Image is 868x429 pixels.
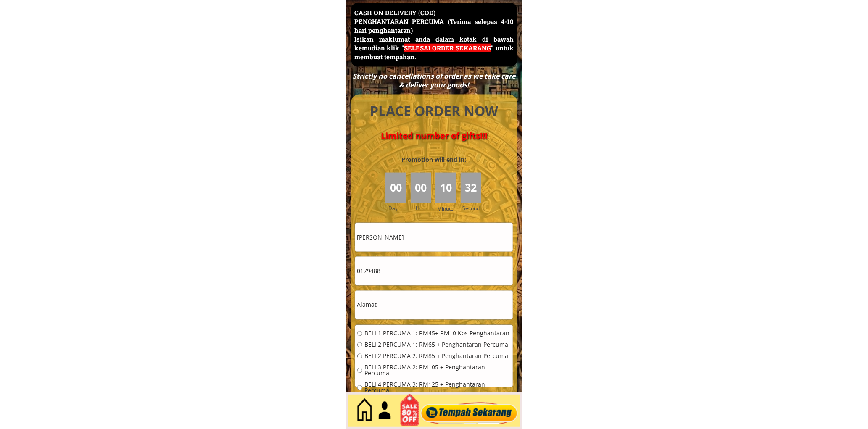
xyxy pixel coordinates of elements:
[350,72,518,89] div: Strictly no cancellations of order as we take care & deliver your goods!
[361,131,508,141] h4: Limited number of gifts!!!
[416,204,433,212] h3: Hour
[355,257,513,285] input: Telefon
[364,365,511,376] span: BELI 3 PERCUMA 2: RM105 + Penghantaran Percuma
[355,291,513,319] input: Alamat
[364,342,511,348] span: BELI 2 PERCUMA 1: RM65 + Penghantaran Percuma
[388,204,409,212] h3: Day
[361,102,508,121] h4: PLACE ORDER NOW
[437,205,456,213] h3: Minute
[364,331,511,337] span: BELI 1 PERCUMA 1: RM45+ RM10 Kos Penghantaran
[355,223,513,252] input: Nama
[364,353,511,359] span: BELI 2 PERCUMA 2: RM85 + Penghantaran Percuma
[354,8,514,61] h3: CASH ON DELIVERY (COD) PENGHANTARAN PERCUMA (Terima selepas 4-10 hari penghantaran) Isikan maklum...
[386,155,481,164] h3: Promotion will end in:
[364,382,511,394] span: BELI 4 PERCUMA 3: RM125 + Penghantaran Percuma
[404,44,491,52] span: SELESAI ORDER SEKARANG
[463,204,483,212] h3: Second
